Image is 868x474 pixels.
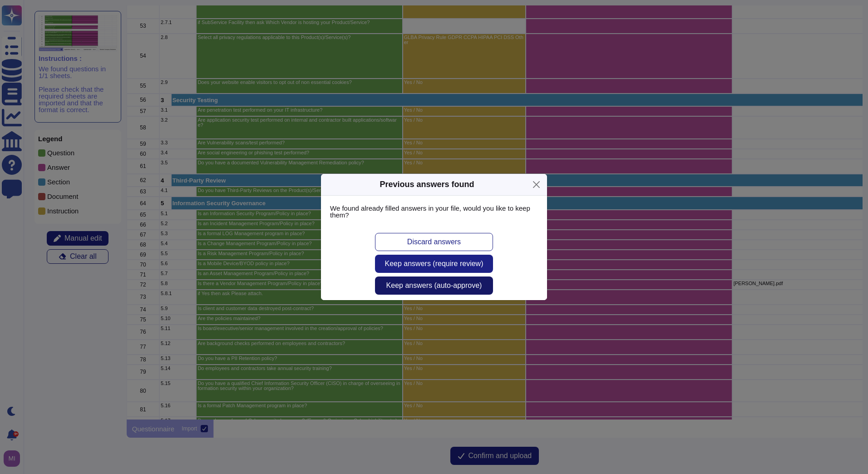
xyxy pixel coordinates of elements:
[375,233,493,251] button: Discard answers
[529,178,543,192] button: Close
[380,178,474,191] div: Previous answers found
[375,255,493,273] button: Keep answers (require review)
[375,276,493,295] button: Keep answers (auto-approve)
[407,238,461,246] span: Discard answers
[321,196,547,227] div: We found already filled answers in your file, would you like to keep them?
[386,282,482,289] span: Keep answers (auto-approve)
[385,260,483,267] span: Keep answers (require review)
